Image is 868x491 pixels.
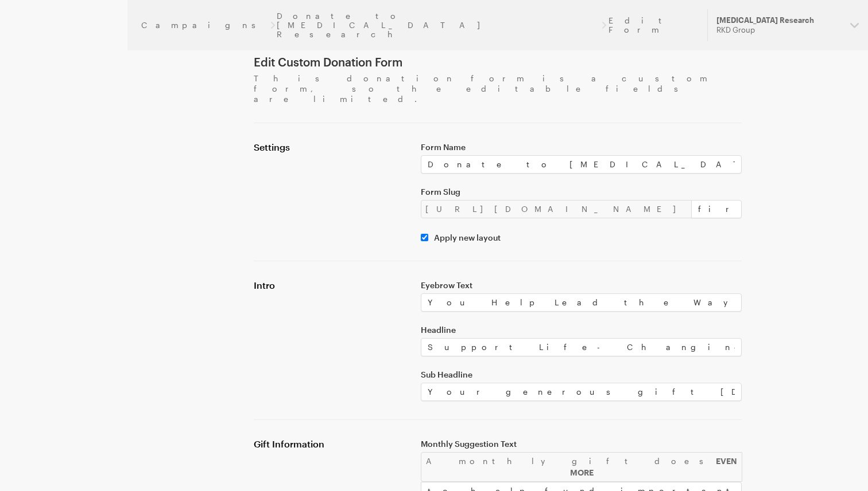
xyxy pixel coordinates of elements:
[421,200,692,218] div: [URL][DOMAIN_NAME]
[254,73,742,104] p: This donation form is a custom form, so the editable fields are limited.
[277,11,599,39] a: Donate to [MEDICAL_DATA] Research
[421,439,742,449] label: Monthly Suggestion Text
[421,143,742,152] label: Form Name
[716,15,841,25] div: [MEDICAL_DATA] Research
[254,142,407,153] h4: Settings
[254,55,742,69] h1: Edit Custom Donation Form
[254,438,407,450] h4: Gift Information
[428,233,501,242] label: Apply new layout
[421,370,742,379] label: Sub Headline
[254,280,407,291] h4: Intro
[716,25,841,35] div: RKD Group
[421,281,742,290] label: Eyebrow Text
[421,187,742,197] label: Form Slug
[421,325,742,335] label: Headline
[141,21,268,30] a: Campaigns
[421,452,742,482] div: A monthly gift does
[707,9,868,41] button: [MEDICAL_DATA] Research RKD Group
